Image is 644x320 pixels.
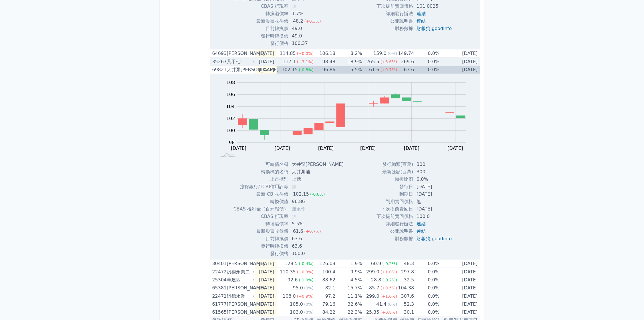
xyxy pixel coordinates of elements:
[397,66,414,74] td: 63.6
[282,58,297,66] div: 117.1
[212,58,225,66] div: 35267
[233,176,288,183] td: 上市櫃別
[304,302,314,307] span: (0%)
[212,276,225,284] div: 25304
[414,292,439,301] td: 0.0%
[335,66,362,74] td: 5.5%
[439,276,480,284] td: [DATE]
[377,3,413,10] td: 下次提前賣回價格
[255,276,276,284] td: [DATE]
[212,292,225,300] div: 22471
[414,300,439,308] td: 0.0%
[255,292,276,301] td: [DATE]
[233,40,288,47] td: 發行價格
[233,161,288,168] td: 可轉債名稱
[288,220,348,228] td: 5.5%
[212,300,225,308] div: 61777
[432,236,452,241] a: goodinfo
[223,80,475,151] g: Chart
[381,59,397,64] span: (+6.6%)
[275,146,290,151] tspan: [DATE]
[226,116,235,121] tspan: 102
[414,49,439,58] td: 0.0%
[372,49,388,57] div: 159.0
[439,260,480,268] td: [DATE]
[413,25,456,32] td: ,
[233,198,288,205] td: 轉換價值
[255,49,276,58] td: [DATE]
[335,292,362,301] td: 11.1%
[292,228,304,235] div: 61.6
[377,228,413,235] td: 公開說明書
[227,308,253,316] div: [PERSON_NAME]
[388,302,397,307] span: (0%)
[314,276,335,284] td: 88.62
[381,294,397,299] span: (+1.0%)
[368,66,381,74] div: 61.6
[414,308,439,316] td: 0.0%
[304,310,314,315] span: (0%)
[377,168,413,176] td: 最新餘額(百萬)
[335,284,362,292] td: 15.7%
[238,93,465,140] g: Series
[413,235,456,243] td: ,
[288,250,348,257] td: 100.0
[439,49,480,58] td: [DATE]
[335,49,362,58] td: 8.2%
[397,49,414,58] td: 149.74
[377,235,413,243] td: 財務數據
[388,51,397,56] span: (0%)
[281,66,299,74] div: 102.15
[227,276,253,284] div: 華建四
[335,260,362,268] td: 1.9%
[233,243,288,250] td: 發行時轉換價
[212,284,225,292] div: 65381
[314,300,335,308] td: 79.16
[381,310,397,315] span: (+0.8%)
[288,235,348,243] td: 63.6
[417,11,426,16] a: 連結
[439,268,480,276] td: [DATE]
[360,146,376,151] tspan: [DATE]
[377,176,413,183] td: 轉換比例
[383,261,397,266] span: (-0.2%)
[226,128,235,133] tspan: 100
[292,284,304,292] div: 95.0
[397,308,414,316] td: 30.1
[417,228,426,234] a: 連結
[255,58,276,66] td: [DATE]
[414,66,439,74] td: 0.0%
[233,183,288,190] td: 擔保銀行/TCRI信用評等
[227,292,253,300] div: 汎德永業一
[417,18,426,24] a: 連結
[292,184,296,189] span: 無
[255,268,276,276] td: [DATE]
[439,300,480,308] td: [DATE]
[279,49,297,57] div: 114.85
[226,92,235,97] tspan: 106
[282,292,297,300] div: 108.0
[413,168,456,176] td: 300
[288,40,355,47] td: 100.37
[212,268,225,276] div: 22472
[292,214,296,219] span: 無
[304,286,314,290] span: (0%)
[413,198,456,205] td: 無
[377,198,413,205] td: 到期賣回價格
[397,268,414,276] td: 297.8
[377,25,413,32] td: 財務數據
[377,161,413,168] td: 發行總額(百萬)
[297,51,314,56] span: (+0.0%)
[413,176,456,183] td: 0.0%
[292,3,296,9] span: 無
[414,276,439,284] td: 0.0%
[229,140,235,145] tspan: 98
[335,308,362,316] td: 22.3%
[297,294,314,299] span: (+0.9%)
[414,268,439,276] td: 0.0%
[233,228,288,235] td: 最新股票收盤價
[233,3,288,10] td: CBAS 折現率
[297,59,314,64] span: (+3.1%)
[233,190,288,198] td: 最新 CB 收盤價
[212,308,225,316] div: 61565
